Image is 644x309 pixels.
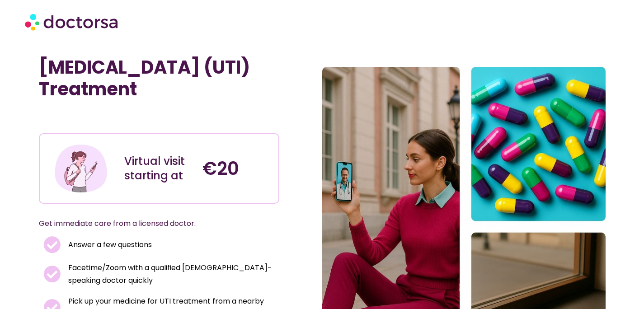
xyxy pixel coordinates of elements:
[124,154,193,183] div: Virtual visit starting at
[66,262,275,287] span: Facetime/Zoom with a qualified [DEMOGRAPHIC_DATA]-speaking doctor quickly
[202,158,272,179] h4: €20
[39,56,280,100] h1: [MEDICAL_DATA] (UTI) Treatment
[53,141,108,196] img: Illustration depicting a young woman in a casual outfit, engaged with her smartphone. She has a p...
[39,217,258,230] p: Get immediate care from a licensed doctor.
[43,113,179,124] iframe: Customer reviews powered by Trustpilot
[66,239,152,251] span: Answer a few questions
